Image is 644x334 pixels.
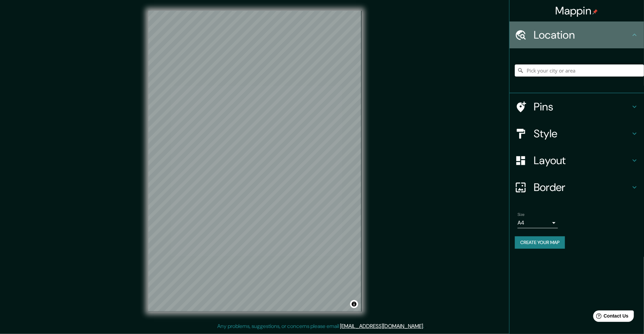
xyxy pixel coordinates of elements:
iframe: Help widget launcher [584,308,637,327]
p: Any problems, suggestions, or concerns please email . [218,322,424,330]
input: Pick your city or area [515,64,644,77]
div: Border [509,174,644,201]
div: A4 [518,218,558,228]
h4: Location [534,28,631,42]
div: Location [509,21,644,48]
h4: Pins [534,100,631,113]
div: Pins [509,93,644,120]
h4: Layout [534,154,631,167]
img: pin-icon.png [593,9,598,14]
div: Style [509,120,644,147]
h4: Border [534,181,631,194]
button: Toggle attribution [350,300,358,308]
div: . [424,322,425,330]
label: Size [518,212,525,218]
h4: Style [534,127,631,140]
button: Create your map [515,236,565,249]
div: . [425,322,427,330]
div: Layout [509,147,644,174]
h4: Mappin [556,4,598,17]
canvas: Map [148,11,362,312]
a: [EMAIL_ADDRESS][DOMAIN_NAME] [340,323,423,330]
